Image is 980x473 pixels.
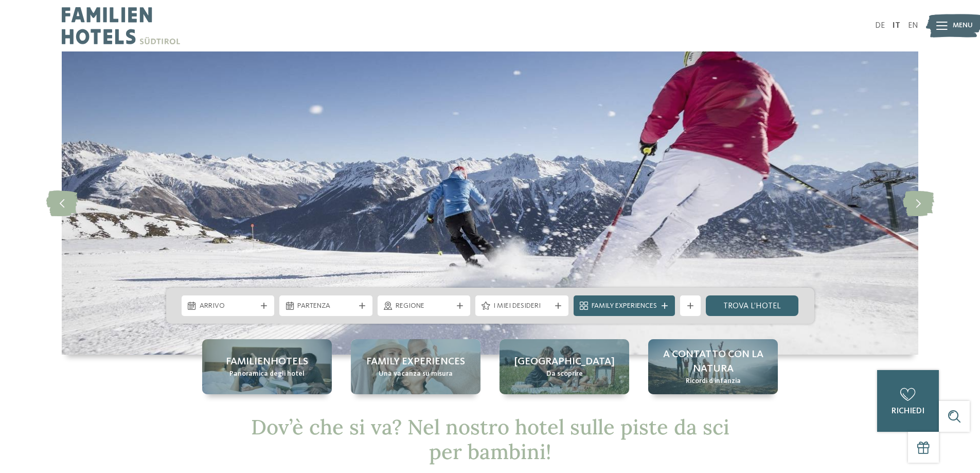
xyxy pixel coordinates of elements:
[351,339,480,394] a: Hotel sulle piste da sci per bambini: divertimento senza confini Family experiences Una vacanza s...
[366,355,465,369] span: Family experiences
[953,21,973,31] span: Menu
[379,369,453,379] span: Una vacanza su misura
[493,301,550,311] span: I miei desideri
[514,355,615,369] span: [GEOGRAPHIC_DATA]
[251,414,729,465] span: Dov’è che si va? Nel nostro hotel sulle piste da sci per bambini!
[658,347,768,376] span: A contatto con la natura
[686,376,741,387] span: Ricordi d’infanzia
[546,369,583,379] span: Da scoprire
[877,370,939,432] a: richiedi
[226,355,308,369] span: Familienhotels
[908,22,918,30] a: EN
[202,339,332,394] a: Hotel sulle piste da sci per bambini: divertimento senza confini Familienhotels Panoramica degli ...
[500,339,629,394] a: Hotel sulle piste da sci per bambini: divertimento senza confini [GEOGRAPHIC_DATA] Da scoprire
[875,22,885,30] a: DE
[297,301,354,311] span: Partenza
[200,301,257,311] span: Arrivo
[892,407,924,415] span: richiedi
[893,22,900,30] a: IT
[396,301,453,311] span: Regione
[706,295,799,316] a: trova l’hotel
[648,339,778,394] a: Hotel sulle piste da sci per bambini: divertimento senza confini A contatto con la natura Ricordi...
[592,301,657,311] span: Family Experiences
[229,369,305,379] span: Panoramica degli hotel
[62,51,918,355] img: Hotel sulle piste da sci per bambini: divertimento senza confini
